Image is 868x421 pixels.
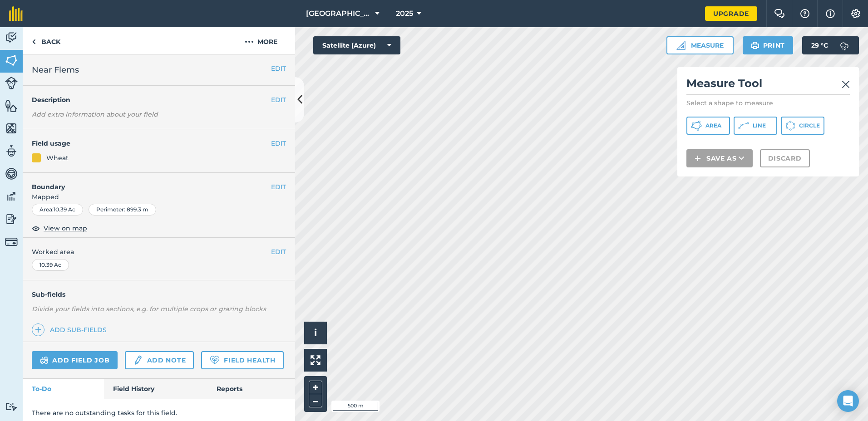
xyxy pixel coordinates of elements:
div: Open Intercom Messenger [837,390,859,412]
a: Field Health [201,351,283,369]
img: svg+xml;base64,PHN2ZyB4bWxucz0iaHR0cDovL3d3dy53My5vcmcvMjAwMC9zdmciIHdpZHRoPSIxNyIgaGVpZ2h0PSIxNy... [826,8,835,19]
h4: Boundary [23,173,271,192]
button: EDIT [271,247,286,257]
img: svg+xml;base64,PD94bWwgdmVyc2lvbj0iMS4wIiBlbmNvZGluZz0idXRmLTgiPz4KPCEtLSBHZW5lcmF0b3I6IEFkb2JlIE... [5,235,18,248]
p: Select a shape to measure [686,98,850,108]
button: EDIT [271,182,286,192]
button: Measure [666,36,734,54]
span: Line [753,122,766,129]
span: Worked area [32,247,286,257]
button: Print [743,36,794,54]
img: svg+xml;base64,PD94bWwgdmVyc2lvbj0iMS4wIiBlbmNvZGluZz0idXRmLTgiPz4KPCEtLSBHZW5lcmF0b3I6IEFkb2JlIE... [40,355,49,366]
button: More [227,27,295,54]
img: svg+xml;base64,PHN2ZyB4bWxucz0iaHR0cDovL3d3dy53My5vcmcvMjAwMC9zdmciIHdpZHRoPSI1NiIgaGVpZ2h0PSI2MC... [5,122,18,135]
span: Near Flems [32,64,79,76]
button: Line [734,117,777,135]
h4: Description [32,95,286,105]
div: 10.39 Ac [32,259,69,271]
button: Area [686,117,730,135]
span: 2025 [396,8,413,19]
button: View on map [32,223,87,234]
img: svg+xml;base64,PD94bWwgdmVyc2lvbj0iMS4wIiBlbmNvZGluZz0idXRmLTgiPz4KPCEtLSBHZW5lcmF0b3I6IEFkb2JlIE... [5,144,18,158]
h4: Sub-fields [23,289,295,299]
span: Mapped [23,192,295,202]
a: Add note [125,351,194,369]
button: EDIT [271,95,286,105]
span: Circle [799,122,820,129]
a: Reports [207,379,295,399]
div: Wheat [46,153,69,163]
button: i [304,322,327,344]
img: svg+xml;base64,PD94bWwgdmVyc2lvbj0iMS4wIiBlbmNvZGluZz0idXRmLTgiPz4KPCEtLSBHZW5lcmF0b3I6IEFkb2JlIE... [133,355,143,366]
img: svg+xml;base64,PD94bWwgdmVyc2lvbj0iMS4wIiBlbmNvZGluZz0idXRmLTgiPz4KPCEtLSBHZW5lcmF0b3I6IEFkb2JlIE... [835,36,853,54]
img: Ruler icon [676,41,686,50]
em: Add extra information about your field [32,110,158,118]
img: Four arrows, one pointing top left, one top right, one bottom right and the last bottom left [311,355,321,365]
button: Circle [781,117,824,135]
span: View on map [44,223,87,233]
h2: Measure Tool [686,76,850,95]
a: To-Do [23,379,104,399]
img: svg+xml;base64,PD94bWwgdmVyc2lvbj0iMS4wIiBlbmNvZGluZz0idXRmLTgiPz4KPCEtLSBHZW5lcmF0b3I6IEFkb2JlIE... [5,31,18,44]
button: 29 °C [802,36,859,54]
img: svg+xml;base64,PD94bWwgdmVyc2lvbj0iMS4wIiBlbmNvZGluZz0idXRmLTgiPz4KPCEtLSBHZW5lcmF0b3I6IEFkb2JlIE... [5,77,18,89]
a: Upgrade [705,6,757,21]
img: svg+xml;base64,PHN2ZyB4bWxucz0iaHR0cDovL3d3dy53My5vcmcvMjAwMC9zdmciIHdpZHRoPSIxNCIgaGVpZ2h0PSIyNC... [695,153,701,164]
img: svg+xml;base64,PHN2ZyB4bWxucz0iaHR0cDovL3d3dy53My5vcmcvMjAwMC9zdmciIHdpZHRoPSIxOCIgaGVpZ2h0PSIyNC... [32,223,40,234]
p: There are no outstanding tasks for this field. [32,408,286,418]
img: svg+xml;base64,PD94bWwgdmVyc2lvbj0iMS4wIiBlbmNvZGluZz0idXRmLTgiPz4KPCEtLSBHZW5lcmF0b3I6IEFkb2JlIE... [5,212,18,226]
span: i [314,327,317,338]
img: svg+xml;base64,PHN2ZyB4bWxucz0iaHR0cDovL3d3dy53My5vcmcvMjAwMC9zdmciIHdpZHRoPSIxOSIgaGVpZ2h0PSIyNC... [751,40,759,51]
a: Add sub-fields [32,323,110,336]
div: Area : 10.39 Ac [32,204,83,215]
img: svg+xml;base64,PD94bWwgdmVyc2lvbj0iMS4wIiBlbmNvZGluZz0idXRmLTgiPz4KPCEtLSBHZW5lcmF0b3I6IEFkb2JlIE... [5,190,18,203]
img: svg+xml;base64,PHN2ZyB4bWxucz0iaHR0cDovL3d3dy53My5vcmcvMjAwMC9zdmciIHdpZHRoPSI1NiIgaGVpZ2h0PSI2MC... [5,54,18,67]
button: EDIT [271,138,286,148]
img: Two speech bubbles overlapping with the left bubble in the forefront [774,9,785,18]
img: A cog icon [850,9,861,18]
img: svg+xml;base64,PD94bWwgdmVyc2lvbj0iMS4wIiBlbmNvZGluZz0idXRmLTgiPz4KPCEtLSBHZW5lcmF0b3I6IEFkb2JlIE... [5,167,18,181]
button: EDIT [271,64,286,73]
span: Area [705,122,721,129]
button: Satellite (Azure) [313,36,400,54]
img: svg+xml;base64,PHN2ZyB4bWxucz0iaHR0cDovL3d3dy53My5vcmcvMjAwMC9zdmciIHdpZHRoPSI5IiBoZWlnaHQ9IjI0Ii... [32,36,36,47]
h4: Field usage [32,138,271,148]
img: fieldmargin Logo [9,6,23,21]
button: + [309,381,322,394]
img: svg+xml;base64,PHN2ZyB4bWxucz0iaHR0cDovL3d3dy53My5vcmcvMjAwMC9zdmciIHdpZHRoPSIyMCIgaGVpZ2h0PSIyNC... [245,36,254,47]
button: – [309,394,322,407]
em: Divide your fields into sections, e.g. for multiple crops or grazing blocks [32,305,266,313]
button: Save as [686,149,753,167]
span: 29 ° C [811,36,828,54]
span: [GEOGRAPHIC_DATA] [306,8,371,19]
a: Back [23,27,69,54]
div: Perimeter : 899.3 m [89,204,156,215]
img: A question mark icon [799,9,810,18]
img: svg+xml;base64,PHN2ZyB4bWxucz0iaHR0cDovL3d3dy53My5vcmcvMjAwMC9zdmciIHdpZHRoPSIxNCIgaGVpZ2h0PSIyNC... [35,324,41,335]
img: svg+xml;base64,PD94bWwgdmVyc2lvbj0iMS4wIiBlbmNvZGluZz0idXRmLTgiPz4KPCEtLSBHZW5lcmF0b3I6IEFkb2JlIE... [5,402,18,411]
button: Discard [760,149,810,167]
a: Add field job [32,351,118,369]
img: svg+xml;base64,PHN2ZyB4bWxucz0iaHR0cDovL3d3dy53My5vcmcvMjAwMC9zdmciIHdpZHRoPSIyMiIgaGVpZ2h0PSIzMC... [842,79,850,90]
a: Field History [104,379,207,399]
img: svg+xml;base64,PHN2ZyB4bWxucz0iaHR0cDovL3d3dy53My5vcmcvMjAwMC9zdmciIHdpZHRoPSI1NiIgaGVpZ2h0PSI2MC... [5,99,18,113]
